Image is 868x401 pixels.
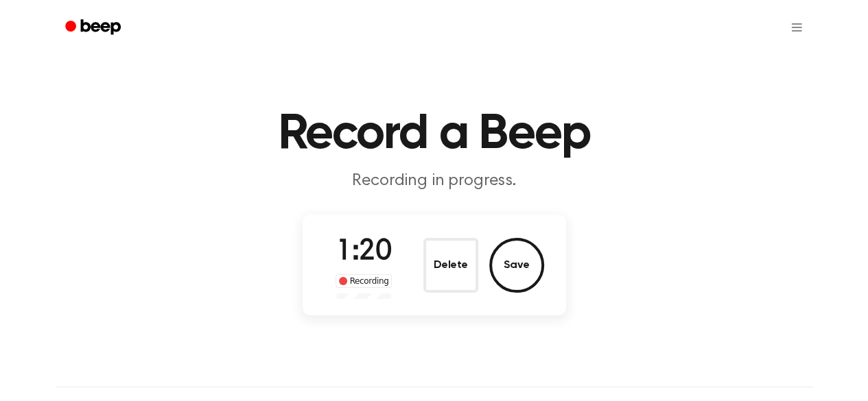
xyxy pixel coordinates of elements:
[83,110,786,159] h1: Record a Beep
[171,170,698,193] p: Recording in progress.
[423,238,478,293] button: Delete Audio Record
[336,274,392,288] div: Recording
[56,14,133,41] a: Beep
[489,238,544,293] button: Save Audio Record
[780,11,813,44] button: Open menu
[336,238,391,267] span: 1:20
